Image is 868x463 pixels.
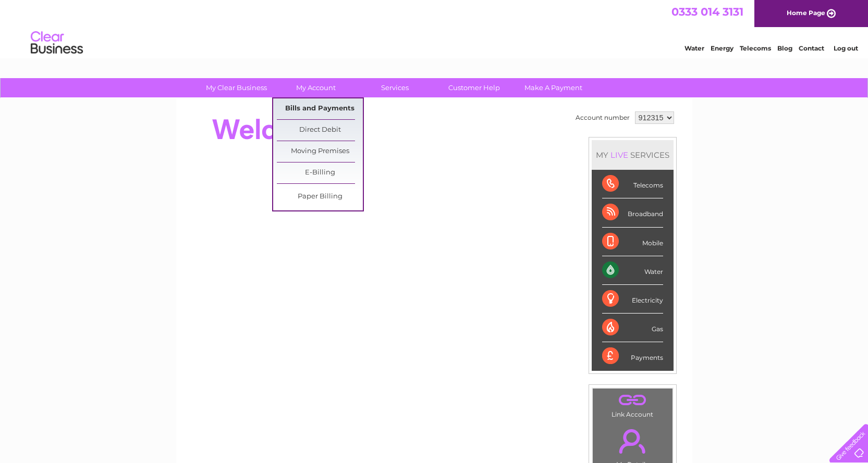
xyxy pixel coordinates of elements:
[671,5,743,18] a: 0333 014 3131
[273,78,359,97] a: My Account
[188,6,681,51] div: Clear Business is a trading name of Verastar Limited (registered in [GEOGRAPHIC_DATA] No. 3667643...
[592,140,674,170] div: MY SERVICES
[834,44,858,52] a: Log out
[277,120,363,141] a: Direct Debit
[573,109,632,127] td: Account number
[602,170,663,198] div: Telecoms
[684,44,704,52] a: Water
[30,27,83,59] img: logo.png
[277,186,363,207] a: Paper Billing
[799,44,824,52] a: Contact
[608,150,630,160] div: LIVE
[602,342,663,370] div: Payments
[602,198,663,227] div: Broadband
[777,44,792,52] a: Blog
[510,78,596,97] a: Make A Payment
[711,44,733,52] a: Energy
[602,228,663,256] div: Mobile
[431,78,517,97] a: Customer Help
[595,423,670,459] a: .
[193,78,279,97] a: My Clear Business
[277,141,363,162] a: Moving Premises
[602,285,663,314] div: Electricity
[592,388,673,421] td: Link Account
[595,391,670,409] a: .
[602,256,663,285] div: Water
[277,98,363,119] a: Bills and Payments
[740,44,771,52] a: Telecoms
[352,78,438,97] a: Services
[277,162,363,183] a: E-Billing
[602,314,663,342] div: Gas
